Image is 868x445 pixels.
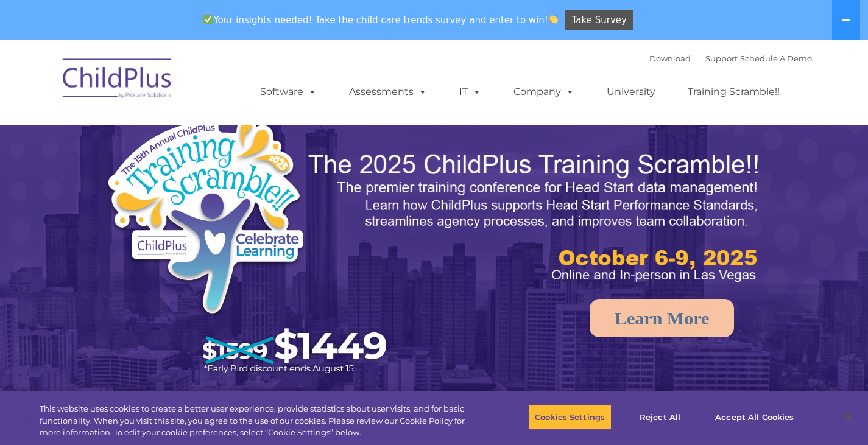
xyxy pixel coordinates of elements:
div: This website uses cookies to create a better user experience, provide statistics about user visit... [40,403,478,439]
button: Accept All Cookies [708,404,800,430]
a: Take Survey [565,10,633,31]
a: Software [248,80,329,104]
a: Download [649,54,691,63]
span: Your insights needed! Take the child care trends survey and enter to win! [199,8,563,32]
img: ChildPlus by Procare Solutions [57,50,178,111]
span: Phone number [169,130,221,139]
span: Take Survey [572,10,627,31]
img: ✅ [203,15,213,24]
button: Reject All [622,404,698,430]
img: 👏 [549,15,558,24]
font: | [649,54,812,63]
a: Assessments [337,80,439,104]
span: Last name [169,80,206,89]
a: Training Scramble!! [676,80,792,104]
a: Support [705,54,738,63]
button: Close [835,404,862,430]
a: Schedule A Demo [740,54,812,63]
button: Cookies Settings [528,404,612,430]
a: Learn More [590,299,734,337]
a: IT [447,80,493,104]
a: University [595,80,668,104]
a: Company [501,80,587,104]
